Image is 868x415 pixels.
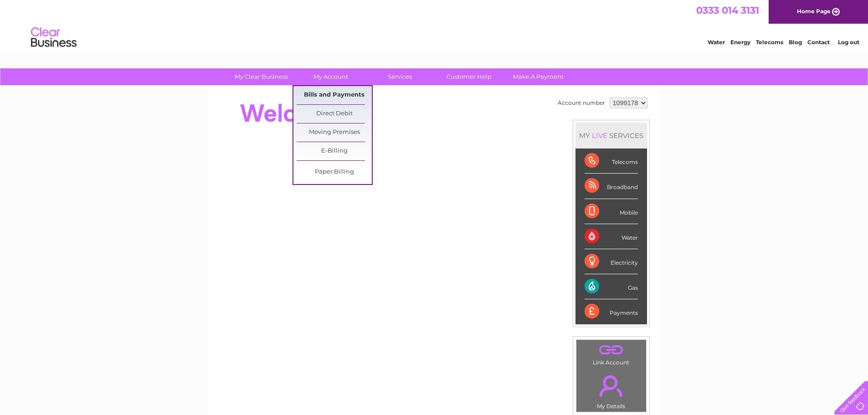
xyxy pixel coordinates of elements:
[585,299,638,324] div: Payments
[579,342,644,358] a: .
[585,199,638,224] div: Mobile
[219,5,650,44] div: Clear Business is a trading name of Verastar Limited (registered in [GEOGRAPHIC_DATA] No. 3667643...
[579,370,644,402] a: .
[756,39,783,46] a: Telecoms
[838,39,859,46] a: Log out
[297,142,372,160] a: E-Billing
[362,68,437,85] a: Services
[575,123,647,149] div: MY SERVICES
[585,249,638,274] div: Electricity
[730,39,750,46] a: Energy
[696,5,759,16] a: 0333 014 3131
[590,131,609,140] div: LIVE
[431,68,507,85] a: Customer Help
[708,39,725,46] a: Water
[585,149,638,174] div: Telecoms
[501,68,576,85] a: Make A Payment
[293,68,368,85] a: My Account
[585,224,638,249] div: Water
[555,95,607,111] td: Account number
[297,105,372,123] a: Direct Debit
[585,174,638,199] div: Broadband
[297,163,372,181] a: Paper Billing
[224,68,299,85] a: My Clear Business
[297,123,372,142] a: Moving Premises
[789,39,802,46] a: Blog
[807,39,830,46] a: Contact
[585,274,638,299] div: Gas
[297,86,372,104] a: Bills and Payments
[31,24,77,51] img: logo.png
[576,368,647,412] td: My Details
[576,339,647,368] td: Link Account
